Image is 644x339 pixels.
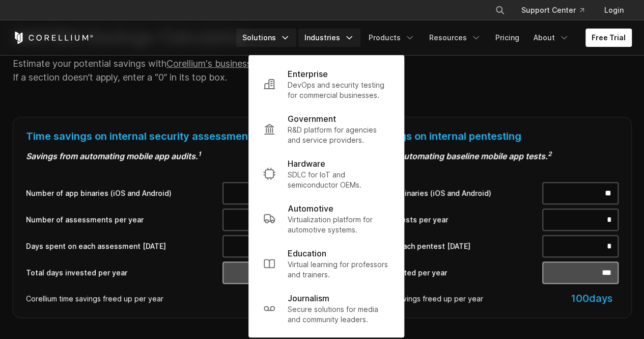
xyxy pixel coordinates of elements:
[288,247,326,259] p: Education
[222,292,299,305] div: days
[26,241,222,251] label: Days spent on each assessment [DATE]
[26,130,299,143] h3: Time savings on internal security assessments
[346,188,542,198] label: Number of app binaries (iOS and Android)
[26,188,222,198] label: Number of app binaries (iOS and Android)
[585,29,632,47] a: Free Trial
[346,294,542,303] div: Corellium time savings freed up per year
[288,125,389,145] p: R&D platform for agencies and service providers.
[26,268,222,278] label: Total days invested per year
[489,29,525,47] a: Pricing
[288,170,389,190] p: SDLC for IoT and semiconductor OEMs.
[13,32,94,44] a: Corellium Home
[288,113,336,125] p: Government
[346,130,619,143] h3: Time savings on internal pentesting
[346,268,542,278] label: Total days invested per year
[255,241,398,286] a: Education Virtual learning for professors and trainers.
[255,196,398,241] a: Automotive Virtualization platform for automotive systems.
[288,68,328,80] p: Enterprise
[236,29,632,47] div: Navigation Menu
[288,80,389,100] p: DevOps and security testing for commercial businesses.
[198,150,201,158] sup: 1
[255,151,398,196] a: Hardware SDLC for IoT and semiconductor OEMs.
[26,215,222,225] label: Number of assessments per year
[288,292,329,304] p: Journalism
[255,286,398,331] a: Journalism Secure solutions for media and community leaders.
[483,1,632,19] div: Navigation Menu
[26,294,222,303] div: Corellium time savings freed up per year
[236,29,296,47] a: Solutions
[346,215,542,225] label: Number of pentests per year
[166,58,320,69] a: Corellium's business value calculator
[13,57,418,84] p: Estimate your potential savings with . If a section doesn’t apply, enter a “0” in its top box.
[527,29,575,47] a: About
[26,151,299,161] h4: Savings from automating mobile app audits.
[288,304,389,325] p: Secure solutions for media and community leaders.
[288,215,389,235] p: Virtualization platform for automotive systems.
[571,292,589,304] span: 100
[288,158,325,170] p: Hardware
[542,292,619,305] div: days
[491,1,509,19] button: Search
[513,1,592,19] a: Support Center
[288,259,389,280] p: Virtual learning for professors and trainers.
[346,241,542,251] label: Days spent on each pentest [DATE]
[423,29,487,47] a: Resources
[548,150,551,158] sup: 2
[255,107,398,151] a: Government R&D platform for agencies and service providers.
[255,62,398,107] a: Enterprise DevOps and security testing for commercial businesses.
[362,29,421,47] a: Products
[596,1,632,19] a: Login
[298,29,360,47] a: Industries
[288,202,333,215] p: Automotive
[346,151,619,161] h4: Savings from automating baseline mobile app tests.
